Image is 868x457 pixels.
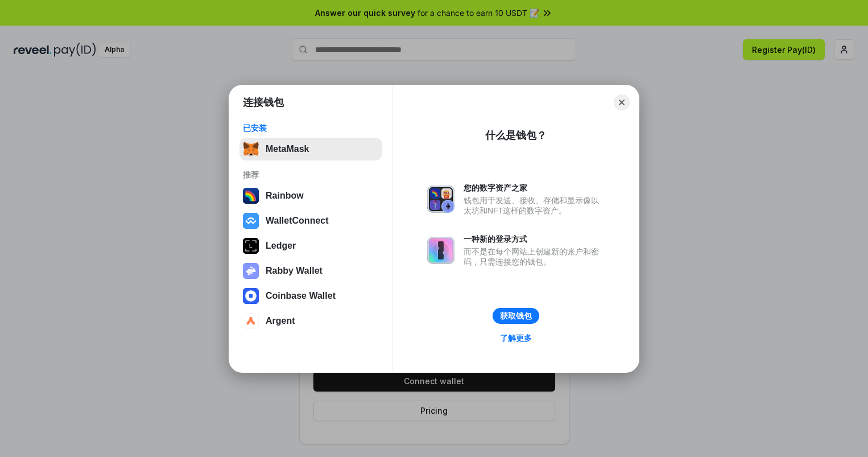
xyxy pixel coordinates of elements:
div: 推荐 [243,170,379,180]
button: Rabby Wallet [239,260,382,282]
img: svg+xml,%3Csvg%20width%3D%2228%22%20height%3D%2228%22%20viewBox%3D%220%200%2028%2028%22%20fill%3D... [243,313,259,329]
button: Ledger [239,234,382,257]
div: 钱包用于发送、接收、存储和显示像以太坊和NFT这样的数字资产。 [464,195,605,216]
div: 已安装 [243,123,379,133]
img: svg+xml,%3Csvg%20width%3D%22120%22%20height%3D%22120%22%20viewBox%3D%220%200%20120%20120%22%20fil... [243,188,259,204]
a: 了解更多 [493,331,539,345]
div: 获取钱包 [500,311,532,321]
div: Rabby Wallet [266,266,323,276]
button: WalletConnect [239,209,382,232]
div: MetaMask [266,144,309,154]
button: MetaMask [239,138,382,160]
div: Argent [266,316,295,326]
div: Rainbow [266,191,304,201]
div: WalletConnect [266,216,329,226]
button: Argent [239,310,382,332]
img: svg+xml,%3Csvg%20xmlns%3D%22http%3A%2F%2Fwww.w3.org%2F2000%2Fsvg%22%20fill%3D%22none%22%20viewBox... [427,186,454,213]
img: svg+xml,%3Csvg%20xmlns%3D%22http%3A%2F%2Fwww.w3.org%2F2000%2Fsvg%22%20fill%3D%22none%22%20viewBox... [243,263,259,279]
button: Coinbase Wallet [239,285,382,307]
div: Ledger [266,241,296,251]
div: 您的数字资产之家 [464,183,605,193]
img: svg+xml,%3Csvg%20width%3D%2228%22%20height%3D%2228%22%20viewBox%3D%220%200%2028%2028%22%20fill%3D... [243,288,259,304]
div: 而不是在每个网站上创建新的账户和密码，只需连接您的钱包。 [464,246,605,267]
button: Rainbow [239,184,382,207]
div: 了解更多 [500,333,532,343]
img: svg+xml,%3Csvg%20width%3D%2228%22%20height%3D%2228%22%20viewBox%3D%220%200%2028%2028%22%20fill%3D... [243,213,259,229]
button: Close [614,94,630,110]
img: svg+xml,%3Csvg%20fill%3D%22none%22%20height%3D%2233%22%20viewBox%3D%220%200%2035%2033%22%20width%... [243,141,259,157]
img: svg+xml,%3Csvg%20xmlns%3D%22http%3A%2F%2Fwww.w3.org%2F2000%2Fsvg%22%20fill%3D%22none%22%20viewBox... [427,237,454,264]
h1: 连接钱包 [243,96,284,109]
img: svg+xml,%3Csvg%20xmlns%3D%22http%3A%2F%2Fwww.w3.org%2F2000%2Fsvg%22%20width%3D%2228%22%20height%3... [243,238,259,254]
div: Coinbase Wallet [266,291,336,301]
div: 一种新的登录方式 [464,234,605,244]
button: 获取钱包 [493,308,539,324]
div: 什么是钱包？ [485,129,547,142]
